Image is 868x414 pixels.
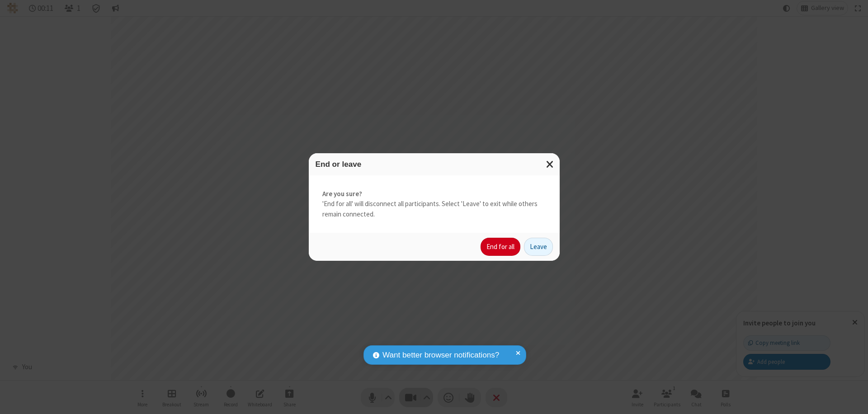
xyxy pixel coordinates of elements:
strong: Are you sure? [322,189,546,199]
div: 'End for all' will disconnect all participants. Select 'Leave' to exit while others remain connec... [309,175,560,233]
span: Want better browser notifications? [382,349,499,361]
button: Close modal [541,153,560,175]
h3: End or leave [316,160,553,169]
button: End for all [481,238,520,256]
button: Leave [524,238,553,256]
